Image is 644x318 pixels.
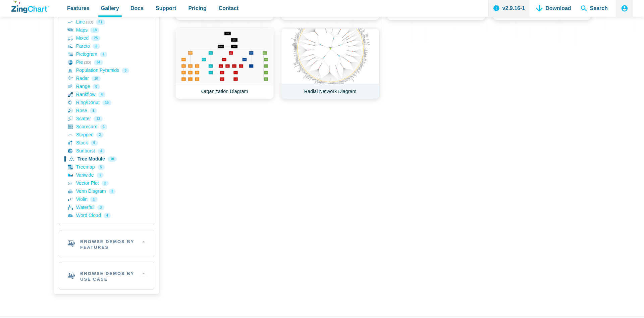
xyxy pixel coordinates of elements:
span: Features [67,4,90,13]
a: Radial Network Diagram [281,28,379,99]
a: ZingChart Logo. Click to return to the homepage [11,1,49,13]
a: Organization Diagram [175,28,274,99]
span: Docs [130,4,144,13]
span: Pricing [188,4,206,13]
h2: Browse Demos By Use Case [59,262,154,289]
span: Support [156,4,176,13]
span: Gallery [101,4,119,13]
h2: Browse Demos By Features [59,230,154,257]
span: Contact [219,4,239,13]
